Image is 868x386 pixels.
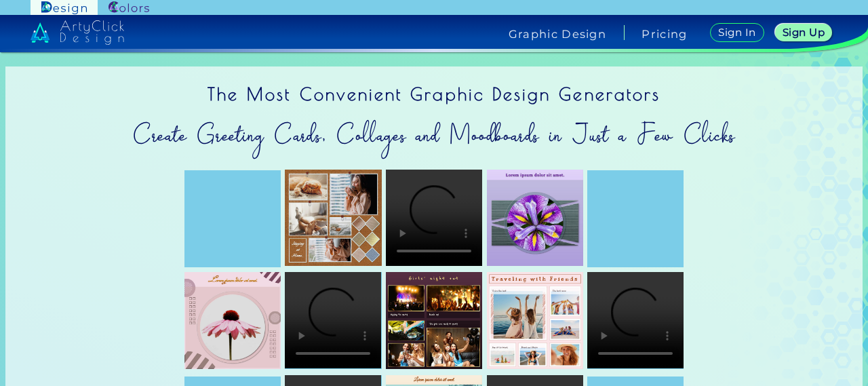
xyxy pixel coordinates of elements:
[713,24,762,41] a: Sign In
[509,28,606,39] h4: Graphic Design
[5,113,863,157] h2: Create Greeting Cards, Collages and Moodboards in Just a Few Clicks
[5,66,863,113] h1: The Most Convenient Graphic Design Generators
[778,24,829,41] a: Sign Up
[642,28,687,39] a: Pricing
[785,28,823,37] h5: Sign Up
[31,20,124,45] img: artyclick_design_logo_white_combined_path.svg
[108,1,149,14] img: ArtyClick Colors logo
[720,28,754,37] h5: Sign In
